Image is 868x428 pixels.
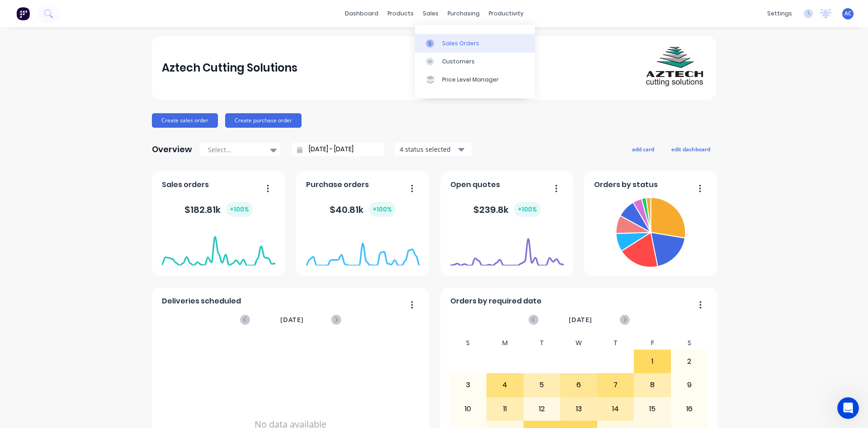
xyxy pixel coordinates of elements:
button: 4 status selected [395,143,472,156]
div: purchasing [443,7,484,20]
div: W [560,337,597,350]
div: + 100 % [226,202,253,217]
div: $ 239.8k [473,202,541,217]
button: Create sales order [152,113,218,128]
div: 2 [671,350,708,373]
div: Aztech Cutting Solutions [162,59,297,77]
div: 3 [450,374,486,396]
button: edit dashboard [665,143,716,155]
div: Overview [152,140,192,159]
span: Open quotes [450,179,500,190]
a: Price Level Manager [415,71,535,89]
div: 12 [524,398,560,420]
div: 14 [598,398,634,420]
div: $ 40.81k [330,202,396,217]
img: Aztech Cutting Solutions [643,36,706,100]
div: 1 [634,350,670,373]
div: T [524,337,561,350]
span: Sales orders [162,179,209,190]
span: [DATE] [280,315,304,325]
div: T [597,337,634,350]
span: AC [844,10,852,18]
div: productivity [484,7,528,20]
div: 9 [671,374,708,396]
a: Customers [415,53,535,71]
div: S [450,337,487,350]
div: settings [763,7,797,20]
div: + 100 % [514,202,541,217]
span: Deliveries scheduled [162,296,241,307]
div: Sales Orders [442,39,479,48]
div: 4 status selected [400,144,457,154]
div: Customers [442,58,475,66]
a: dashboard [340,7,383,20]
div: Price Level Manager [442,76,499,84]
div: 10 [450,398,486,420]
div: $ 182.81k [184,202,253,217]
div: S [671,337,708,350]
button: Create purchase order [225,113,302,128]
div: 8 [634,374,670,396]
span: Purchase orders [306,179,369,190]
div: 7 [598,374,634,396]
div: F [634,337,671,350]
a: Sales Orders [415,34,535,52]
div: 13 [561,398,597,420]
div: 5 [524,374,560,396]
div: 4 [487,374,523,396]
div: 11 [487,398,523,420]
div: products [383,7,418,20]
span: Orders by status [594,179,658,190]
div: 16 [671,398,708,420]
img: Factory [16,7,30,20]
button: add card [626,143,660,155]
div: sales [418,7,443,20]
div: 15 [634,398,670,420]
div: M [486,337,524,350]
div: 6 [561,374,597,396]
iframe: Intercom live chat [837,397,859,419]
div: + 100 % [369,202,396,217]
span: [DATE] [569,315,592,325]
